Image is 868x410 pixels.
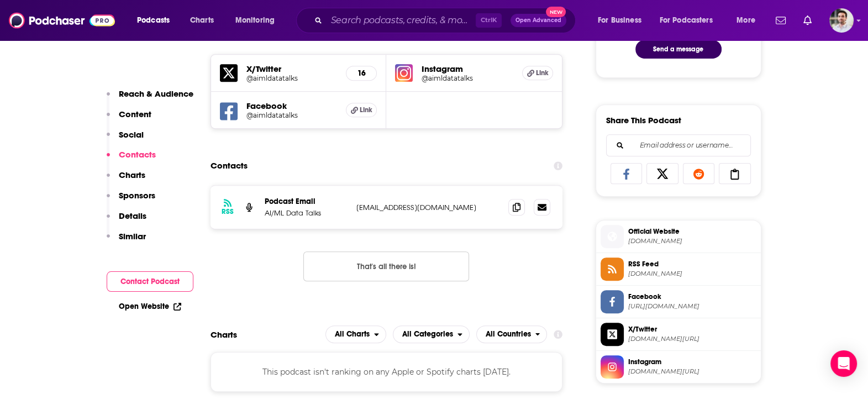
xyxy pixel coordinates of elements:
[183,12,220,29] a: Charts
[606,134,751,156] div: Search followers
[393,325,470,343] h2: Categories
[119,170,145,180] p: Charts
[628,292,756,302] span: Facebook
[683,163,715,184] a: Share on Reddit
[486,330,531,338] span: All Countries
[660,13,713,28] span: For Podcasters
[303,251,469,281] button: Nothing here.
[222,207,234,216] h3: RSS
[598,13,641,28] span: For Business
[137,13,170,28] span: Podcasts
[515,18,561,23] span: Open Advanced
[546,7,566,17] span: New
[356,203,500,212] p: [EMAIL_ADDRESS][DOMAIN_NAME]
[829,8,854,33] button: Show profile menu
[536,69,549,77] span: Link
[829,8,854,33] img: User Profile
[360,106,372,114] span: Link
[107,271,193,292] button: Contact Podcast
[107,88,193,109] button: Reach & Audience
[628,367,756,376] span: instagram.com/aimldatatalks
[190,13,214,28] span: Charts
[830,350,857,377] div: Open Intercom Messenger
[235,13,275,28] span: Monitoring
[646,163,678,184] a: Share on X/Twitter
[476,325,548,343] button: open menu
[107,211,146,231] button: Details
[628,259,756,269] span: RSS Feed
[246,111,338,119] a: @aimldatatalks
[476,325,548,343] h2: Countries
[393,325,470,343] button: open menu
[119,211,146,221] p: Details
[119,302,181,311] a: Open Website
[119,149,156,160] p: Contacts
[601,355,756,379] a: Instagram[DOMAIN_NAME][URL]
[325,325,386,343] button: open menu
[327,12,476,29] input: Search podcasts, credits, & more...
[265,197,348,206] p: Podcast Email
[211,155,248,176] h2: Contacts
[476,13,502,28] span: Ctrl K
[9,10,115,31] img: Podchaser - Follow, Share and Rate Podcasts
[119,129,144,140] p: Social
[653,12,729,29] button: open menu
[119,231,146,241] p: Similar
[107,170,145,190] button: Charts
[511,14,566,27] button: Open AdvancedNew
[628,302,756,311] span: https://www.facebook.com/aimldatatalks
[628,270,756,278] span: anchor.fm
[737,13,755,28] span: More
[635,40,722,59] button: Send a message
[601,225,756,248] a: Official Website[DOMAIN_NAME]
[325,325,386,343] h2: Platforms
[355,69,367,78] h5: 16
[601,257,756,281] a: RSS Feed[DOMAIN_NAME]
[628,357,756,367] span: Instagram
[829,8,854,33] span: Logged in as sam_beutlerink
[129,12,184,29] button: open menu
[211,352,563,392] div: This podcast isn't ranking on any Apple or Spotify charts [DATE].
[611,163,643,184] a: Share on Facebook
[522,66,553,80] a: Link
[107,190,155,211] button: Sponsors
[628,237,756,245] span: aimldatatalks.com
[307,8,586,33] div: Search podcasts, credits, & more...
[265,208,348,218] p: AI/ML Data Talks
[601,290,756,313] a: Facebook[URL][DOMAIN_NAME]
[119,109,151,119] p: Content
[799,11,816,30] a: Show notifications dropdown
[246,101,338,111] h5: Facebook
[729,12,769,29] button: open menu
[246,64,338,74] h5: X/Twitter
[616,135,741,156] input: Email address or username...
[119,190,155,201] p: Sponsors
[628,324,756,334] span: X/Twitter
[395,64,413,82] img: iconImage
[246,74,338,82] a: @aimldatatalks
[628,335,756,343] span: twitter.com/aimldatatalks
[335,330,370,338] span: All Charts
[346,103,377,117] a: Link
[606,115,681,125] h3: Share This Podcast
[601,323,756,346] a: X/Twitter[DOMAIN_NAME][URL]
[771,11,790,30] a: Show notifications dropdown
[719,163,751,184] a: Copy Link
[119,88,193,99] p: Reach & Audience
[402,330,453,338] span: All Categories
[228,12,289,29] button: open menu
[590,12,655,29] button: open menu
[422,74,513,82] a: @aimldatatalks
[107,109,151,129] button: Content
[628,227,756,236] span: Official Website
[211,329,237,340] h2: Charts
[107,129,144,150] button: Social
[422,64,513,74] h5: Instagram
[107,231,146,251] button: Similar
[107,149,156,170] button: Contacts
